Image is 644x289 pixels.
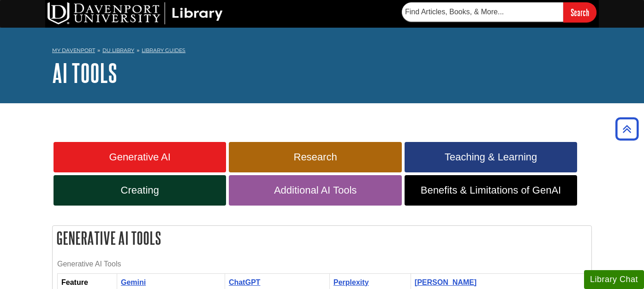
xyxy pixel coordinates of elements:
[405,142,577,172] a: Teaching & Learning
[102,47,134,53] a: DU Library
[334,278,369,286] a: Perplexity
[563,2,596,22] input: Search
[48,2,223,24] img: DU Library
[236,184,394,196] span: Additional AI Tools
[402,2,563,22] input: Find Articles, Books, & More...
[53,226,591,250] h2: Generative AI Tools
[52,59,592,87] h1: AI Tools
[402,2,596,22] form: Searches DU Library's articles, books, and more
[229,278,260,286] a: ChatGPT
[52,44,592,59] nav: breadcrumb
[584,270,644,289] button: Library Chat
[142,47,185,53] a: Library Guides
[411,151,570,163] span: Teaching & Learning
[60,151,219,163] span: Generative AI
[415,278,477,286] a: [PERSON_NAME]
[52,47,95,54] a: My Davenport
[121,278,146,286] a: Gemini
[236,151,394,163] span: Research
[60,184,219,196] span: Creating
[411,184,570,196] span: Benefits & Limitations of GenAI
[229,175,401,206] a: Additional AI Tools
[405,175,577,206] a: Benefits & Limitations of GenAI
[54,142,226,172] a: Generative AI
[57,255,587,273] caption: Generative AI Tools
[229,142,401,172] a: Research
[612,123,642,135] a: Back to Top
[54,175,226,206] a: Creating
